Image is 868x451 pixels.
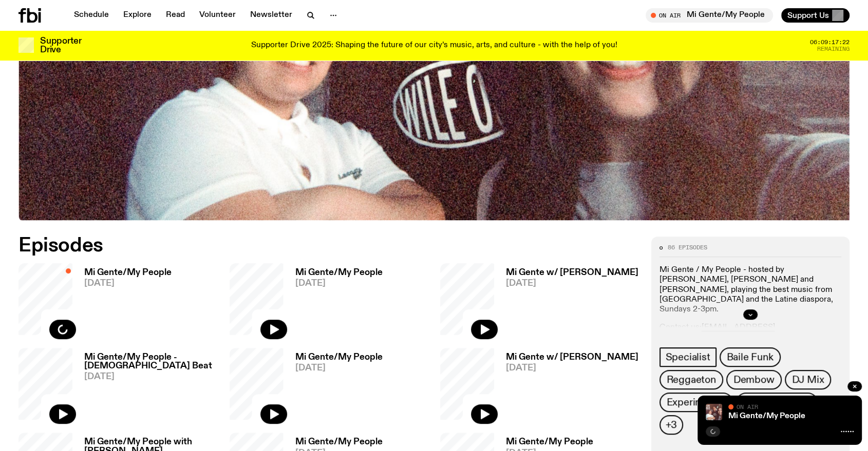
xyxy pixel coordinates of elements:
[817,46,850,52] span: Remaining
[251,41,617,50] p: Supporter Drive 2025: Shaping the future of our city’s music, arts, and culture - with the help o...
[18,237,569,255] h2: Episodes
[726,370,782,389] a: Dembow
[668,245,707,250] span: 86 episodes
[84,268,172,277] h3: Mi Gente/My People
[659,370,723,389] a: Reggaeton
[40,37,81,54] h3: Supporter Drive
[498,353,638,424] a: Mi Gente w/ [PERSON_NAME][DATE]
[160,8,191,23] a: Read
[295,268,383,277] h3: Mi Gente/My People
[295,353,383,362] h3: Mi Gente/My People
[736,393,817,412] a: Hip Hop & Rap
[295,364,383,372] span: [DATE]
[506,364,638,372] span: [DATE]
[733,374,775,385] span: Dembow
[666,351,710,363] span: Specialist
[728,412,805,420] a: Mi Gente/My People
[117,8,158,23] a: Explore
[785,370,832,389] a: DJ Mix
[506,279,638,288] span: [DATE]
[287,268,383,340] a: Mi Gente/My People[DATE]
[659,347,716,367] a: Specialist
[667,374,716,385] span: Reggaeton
[667,397,726,408] span: Experimental
[84,279,172,288] span: [DATE]
[84,372,217,381] span: [DATE]
[737,403,758,410] span: On Air
[84,353,217,370] h3: Mi Gente/My People - [DEMOGRAPHIC_DATA] Beat
[792,374,824,385] span: DJ Mix
[659,265,842,315] p: Mi Gente / My People - hosted by [PERSON_NAME], [PERSON_NAME] and [PERSON_NAME], playing the best...
[720,347,781,367] a: Baile Funk
[76,353,217,424] a: Mi Gente/My People - [DEMOGRAPHIC_DATA] Beat[DATE]
[659,415,684,435] button: +3
[295,279,383,288] span: [DATE]
[295,438,383,446] h3: Mi Gente/My People
[68,8,115,23] a: Schedule
[498,268,638,340] a: Mi Gente w/ [PERSON_NAME][DATE]
[287,353,383,424] a: Mi Gente/My People[DATE]
[666,419,677,430] span: +3
[810,40,850,45] span: 06:09:17:22
[646,8,773,23] button: On AirMi Gente/My People
[506,353,638,362] h3: Mi Gente w/ [PERSON_NAME]
[506,268,638,277] h3: Mi Gente w/ [PERSON_NAME]
[727,351,773,363] span: Baile Funk
[781,8,850,23] button: Support Us
[659,393,733,412] a: Experimental
[787,11,829,20] span: Support Us
[506,438,593,446] h3: Mi Gente/My People
[244,8,298,23] a: Newsletter
[193,8,242,23] a: Volunteer
[76,268,172,340] a: Mi Gente/My People[DATE]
